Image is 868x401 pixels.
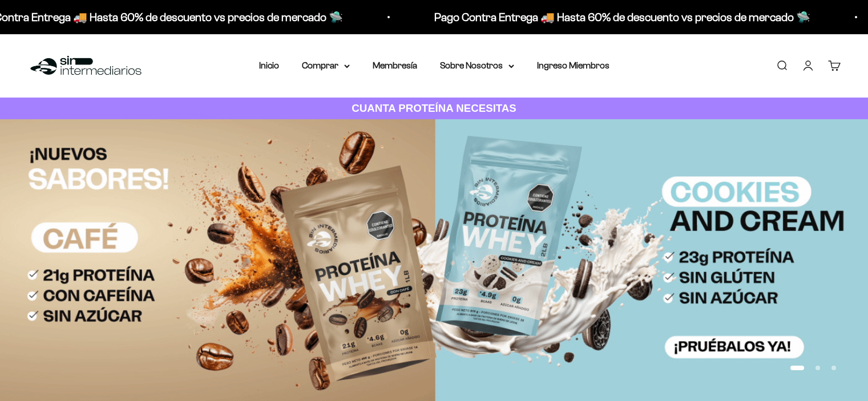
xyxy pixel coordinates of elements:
a: Inicio [259,60,279,70]
summary: Comprar [302,58,350,73]
p: Pago Contra Entrega 🚚 Hasta 60% de descuento vs precios de mercado 🛸 [428,8,804,26]
summary: Sobre Nosotros [440,58,514,73]
a: Ingreso Miembros [537,60,609,70]
a: Membresía [373,60,417,70]
strong: CUANTA PROTEÍNA NECESITAS [352,102,516,114]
